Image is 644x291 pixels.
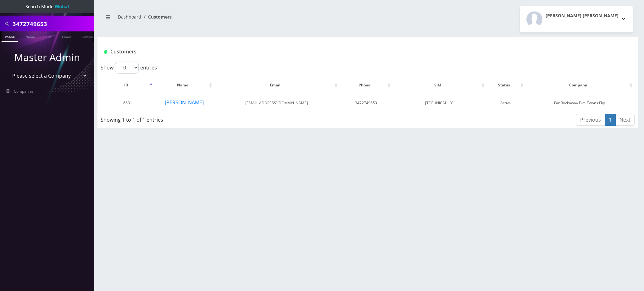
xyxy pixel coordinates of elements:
button: [PERSON_NAME] [164,98,204,107]
th: Status: activate to sort column ascending [486,76,525,94]
th: ID: activate to sort column descending [101,76,154,94]
h1: Customers [104,49,542,55]
th: Email: activate to sort column ascending [214,76,339,94]
a: Next [615,114,635,126]
a: SIM [42,31,54,41]
select: Showentries [115,62,139,74]
th: Name: activate to sort column ascending [155,76,214,94]
td: 6631 [101,95,154,111]
th: Phone: activate to sort column ascending [340,76,392,94]
td: [EMAIL_ADDRESS][DOMAIN_NAME] [214,95,339,111]
td: Far Rockaway Five Towns Flip [525,95,634,111]
input: Search All Companies [13,18,93,30]
nav: breadcrumb [102,10,363,28]
span: Companies [14,89,34,94]
button: [PERSON_NAME] [PERSON_NAME] [520,6,633,32]
a: Company [78,31,99,41]
a: Phone [2,31,18,42]
label: Show entries [101,62,157,74]
a: Name [22,31,38,41]
th: Company: activate to sort column ascending [525,76,634,94]
td: Active [486,95,525,111]
td: 3472749653 [340,95,392,111]
a: Email [59,31,74,41]
strong: Global [55,3,69,9]
div: Showing 1 to 1 of 1 entries [101,113,319,124]
a: Previous [576,114,605,126]
span: Search Mode: [25,3,69,9]
td: [TECHNICAL_ID] [393,95,486,111]
a: 1 [605,114,616,126]
th: SIM: activate to sort column ascending [393,76,486,94]
a: Dashboard [118,14,141,20]
h2: [PERSON_NAME] [PERSON_NAME] [546,13,619,19]
li: Customers [141,14,172,20]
